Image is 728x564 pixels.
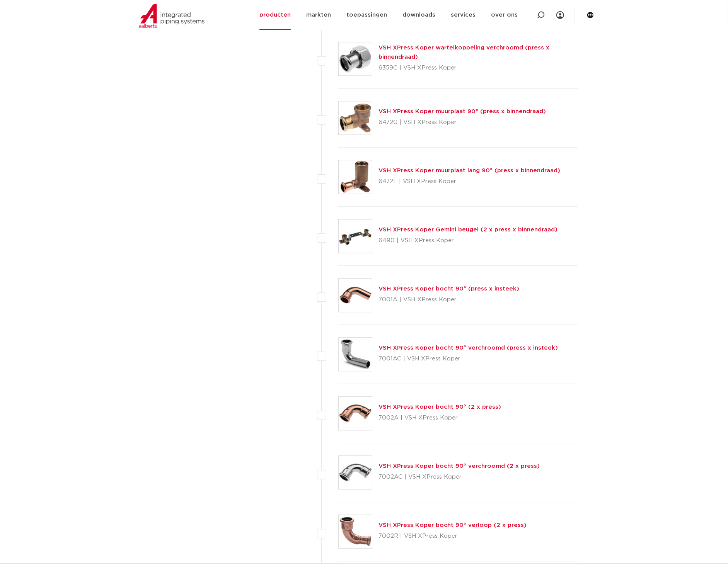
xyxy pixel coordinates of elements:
[378,412,501,424] p: 7002A | VSH XPress Koper
[339,279,372,312] img: Thumbnail for VSH XPress Koper bocht 90° (press x insteek)
[339,42,372,75] img: Thumbnail for VSH XPress Koper wartelkoppeling verchroomd (press x binnendraad)
[378,353,558,365] p: 7001AC | VSH XPress Koper
[339,219,372,253] img: Thumbnail for VSH XPress Koper Gemini beugel (2 x press x binnendraad)
[339,338,372,371] img: Thumbnail for VSH XPress Koper bocht 90° verchroomd (press x insteek)
[378,471,540,483] p: 7002AC | VSH XPress Koper
[339,515,372,548] img: Thumbnail for VSH XPress Koper bocht 90° verloop (2 x press)
[378,522,527,528] a: VSH XPress Koper bocht 90° verloop (2 x press)
[339,101,372,134] img: Thumbnail for VSH XPress Koper muurplaat 90° (press x binnendraad)
[378,404,501,410] a: VSH XPress Koper bocht 90° (2 x press)
[378,116,546,129] p: 6472G | VSH XPress Koper
[378,109,546,114] a: VSH XPress Koper muurplaat 90° (press x binnendraad)
[378,227,558,233] a: VSH XPress Koper Gemini beugel (2 x press x binnendraad)
[378,175,560,188] p: 6472L | VSH XPress Koper
[378,294,519,306] p: 7001A | VSH XPress Koper
[378,286,519,292] a: VSH XPress Koper bocht 90° (press x insteek)
[378,463,540,469] a: VSH XPress Koper bocht 90° verchroomd (2 x press)
[339,456,372,489] img: Thumbnail for VSH XPress Koper bocht 90° verchroomd (2 x press)
[378,234,558,247] p: 6490 | VSH XPress Koper
[378,45,549,60] a: VSH XPress Koper wartelkoppeling verchroomd (press x binnendraad)
[339,397,372,430] img: Thumbnail for VSH XPress Koper bocht 90° (2 x press)
[378,345,558,351] a: VSH XPress Koper bocht 90° verchroomd (press x insteek)
[378,530,527,542] p: 7002R | VSH XPress Koper
[339,160,372,194] img: Thumbnail for VSH XPress Koper muurplaat lang 90° (press x binnendraad)
[378,168,560,173] a: VSH XPress Koper muurplaat lang 90° (press x binnendraad)
[378,62,578,74] p: 6359C | VSH XPress Koper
